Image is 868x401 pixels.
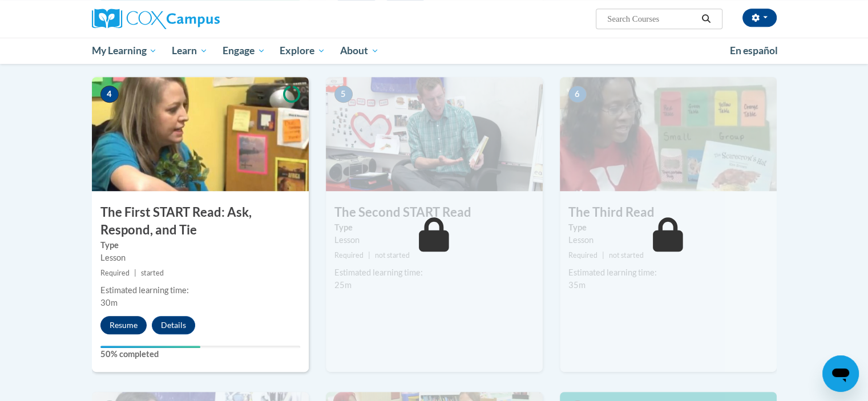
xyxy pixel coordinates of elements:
button: Details [152,316,195,334]
span: About [340,44,379,58]
div: Lesson [334,234,534,246]
img: Course Image [560,77,777,191]
button: Account Settings [742,9,777,27]
input: Search Courses [606,12,697,26]
span: not started [609,251,644,260]
span: 6 [568,86,587,103]
h3: The First START Read: Ask, Respond, and Tie [92,204,309,239]
span: | [602,251,604,260]
label: 50% completed [100,348,300,361]
label: Type [568,221,768,234]
a: My Learning [84,38,165,64]
div: Estimated learning time: [100,284,300,297]
span: Required [568,251,597,260]
div: Lesson [100,252,300,264]
div: Your progress [100,346,200,348]
span: Required [334,251,364,260]
span: 4 [100,86,119,103]
span: Learn [172,44,208,58]
a: En español [722,39,785,63]
img: Course Image [326,77,543,191]
span: not started [375,251,410,260]
span: 25m [334,280,352,290]
label: Type [100,239,300,252]
span: 35m [568,280,586,290]
div: Estimated learning time: [334,266,534,279]
a: Engage [215,38,273,64]
img: Cox Campus [92,9,220,29]
a: About [333,38,386,64]
div: Estimated learning time: [568,266,768,279]
img: Course Image [92,77,309,191]
iframe: Button to launch messaging window [822,355,859,392]
span: started [141,269,164,277]
span: 30m [100,298,118,307]
span: | [368,251,370,260]
span: Engage [223,44,265,58]
h3: The Third Read [560,204,777,221]
span: Explore [280,44,325,58]
span: | [134,269,136,277]
button: Resume [100,316,147,334]
a: Cox Campus [92,9,309,29]
button: Search [697,12,714,26]
span: En español [730,44,778,56]
label: Type [334,221,534,234]
div: Lesson [568,234,768,246]
span: My Learning [91,44,157,58]
span: 5 [334,86,353,103]
div: Main menu [75,38,794,64]
h3: The Second START Read [326,204,543,221]
a: Explore [272,38,333,64]
span: Required [100,269,130,277]
a: Learn [164,38,215,64]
